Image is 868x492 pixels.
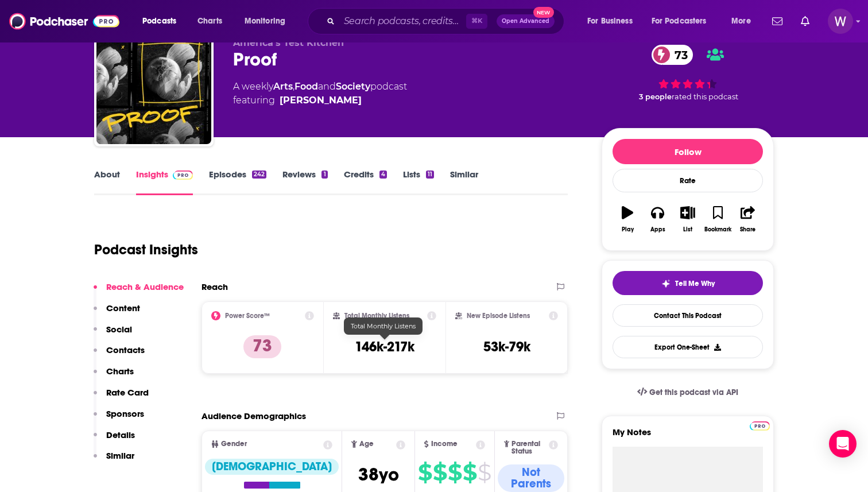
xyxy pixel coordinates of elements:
[201,410,306,421] h2: Audience Demographics
[280,94,362,107] a: Kevin Pang
[351,322,416,330] span: Total Monthly Listens
[94,241,198,258] h1: Podcast Insights
[201,281,228,292] h2: Reach
[663,45,693,65] span: 73
[379,171,387,179] div: 4
[403,169,434,195] a: Lists11
[463,463,476,482] span: $
[142,13,176,29] span: Podcasts
[225,312,270,320] h2: Power Score™
[106,303,140,313] p: Content
[613,336,763,358] button: Export One-Sheet
[418,463,432,482] span: $
[136,169,193,195] a: InsightsPodchaser Pro
[673,199,703,240] button: List
[294,81,318,92] a: Food
[282,169,327,195] a: Reviews1
[511,440,547,455] span: Parental Status
[829,430,857,458] div: Open Intercom Messenger
[613,169,763,192] div: Rate
[740,226,755,233] div: Share
[731,13,751,29] span: More
[243,335,281,358] p: 73
[273,81,293,92] a: Arts
[106,450,134,461] p: Similar
[94,408,144,429] button: Sponsors
[431,440,458,448] span: Income
[106,408,144,419] p: Sponsors
[252,171,266,179] div: 242
[579,12,647,30] button: open menu
[768,11,787,31] a: Show notifications dropdown
[344,169,387,195] a: Credits4
[675,279,715,288] span: Tell Me Why
[502,18,549,24] span: Open Advanced
[106,366,134,377] p: Charts
[94,429,135,451] button: Details
[639,92,672,101] span: 3 people
[94,324,132,345] button: Social
[642,199,672,240] button: Apps
[96,29,211,144] img: Proof
[94,387,149,408] button: Rate Card
[828,9,853,34] button: Show profile menu
[339,12,466,30] input: Search podcasts, credits, & more...
[319,8,575,34] div: Search podcasts, credits, & more...
[649,388,738,397] span: Get this podcast via API
[318,81,336,92] span: and
[355,338,414,355] h3: 146k-217k
[9,10,119,32] img: Podchaser - Follow, Share and Rate Podcasts
[321,171,327,179] div: 1
[628,378,747,406] a: Get this podcast via API
[613,427,763,447] label: My Notes
[644,12,723,30] button: open menu
[467,312,530,320] h2: New Episode Listens
[483,338,530,355] h3: 53k-79k
[750,421,770,431] img: Podchaser Pro
[197,13,222,29] span: Charts
[94,366,134,387] button: Charts
[703,199,733,240] button: Bookmark
[448,463,462,482] span: $
[652,13,707,29] span: For Podcasters
[497,14,555,28] button: Open AdvancedNew
[733,199,763,240] button: Share
[478,463,491,482] span: $
[106,344,145,355] p: Contacts
[94,450,134,471] button: Similar
[661,279,671,288] img: tell me why sparkle
[828,9,853,34] img: User Profile
[426,171,434,179] div: 11
[173,171,193,180] img: Podchaser Pro
[190,12,229,30] a: Charts
[466,14,487,29] span: ⌘ K
[796,11,814,31] a: Show notifications dropdown
[344,312,409,320] h2: Total Monthly Listens
[704,226,731,233] div: Bookmark
[106,324,132,335] p: Social
[94,344,145,366] button: Contacts
[750,420,770,431] a: Pro website
[828,9,853,34] span: Logged in as williammwhite
[94,303,140,324] button: Content
[358,463,399,486] span: 38 yo
[672,92,738,101] span: rated this podcast
[134,12,191,30] button: open menu
[233,37,344,48] span: America's Test Kitchen
[293,81,294,92] span: ,
[233,94,407,107] span: featuring
[106,429,135,440] p: Details
[94,281,184,303] button: Reach & Audience
[359,440,374,448] span: Age
[94,169,120,195] a: About
[613,139,763,164] button: Follow
[602,37,774,109] div: 73 3 peoplerated this podcast
[652,45,693,65] a: 73
[233,80,407,107] div: A weekly podcast
[587,13,633,29] span: For Business
[245,13,285,29] span: Monitoring
[433,463,447,482] span: $
[106,387,149,398] p: Rate Card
